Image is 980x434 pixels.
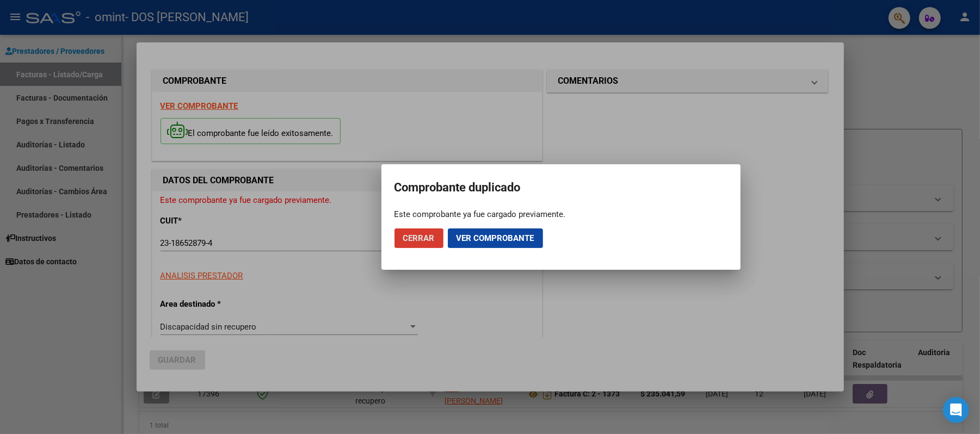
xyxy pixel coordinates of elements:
div: Este comprobante ya fue cargado previamente. [395,209,728,220]
span: Cerrar [403,233,435,243]
button: Cerrar [395,228,443,248]
span: Ver comprobante [457,233,534,243]
button: Ver comprobante [448,228,543,248]
h2: Comprobante duplicado [395,177,728,198]
div: Open Intercom Messenger [943,397,969,423]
